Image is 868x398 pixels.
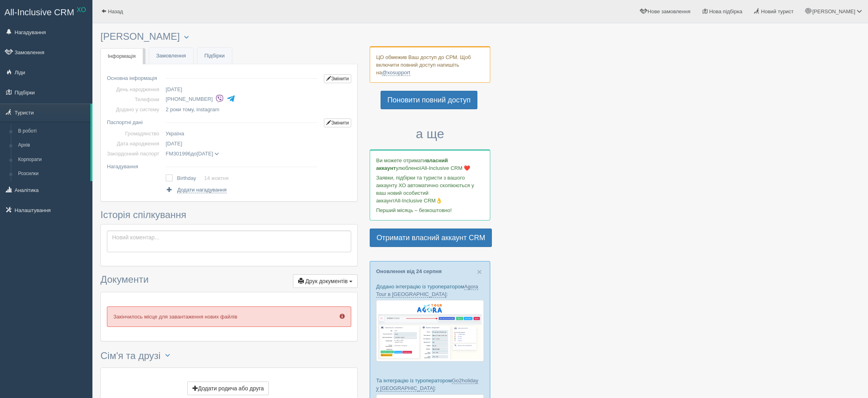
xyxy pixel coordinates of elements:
[166,141,182,147] span: [DATE]
[107,306,351,327] p: Закінчилось місце для завантаження нових файлів
[0,0,92,22] a: All-Inclusive CRM XO
[177,173,204,184] td: Birthday
[4,7,74,17] span: All-Inclusive CRM
[293,274,358,288] button: Друк документів
[108,53,136,59] span: Інформація
[370,46,490,83] div: ЦО обмежив Ваш доступ до СРМ. Щоб включити повний доступ напишіть на
[14,138,90,153] a: Архів
[166,151,219,157] span: до
[761,8,794,14] span: Новий турист
[14,153,90,167] a: Корпорати
[812,8,855,14] span: [PERSON_NAME]
[376,174,484,204] p: Заявки, підбірки та туристи з вашого аккаунту ХО автоматично скопіюються у ваш новий особистий ак...
[14,124,90,139] a: В роботі
[197,48,232,64] a: Підбірки
[376,377,484,392] p: Та інтеграцію із туроператором :
[376,206,484,214] p: Перший місяць – безкоштовно!
[162,129,321,139] td: Україна
[100,274,358,288] h3: Документи
[477,267,482,276] span: ×
[305,278,348,284] span: Друк документів
[197,151,213,157] span: [DATE]
[107,104,162,114] td: Додано у систему
[100,210,358,220] h3: Історія спілкування
[370,127,490,141] h3: а ще
[107,84,162,94] td: День народження
[370,229,492,247] a: Отримати власний аккаунт CRM
[162,84,321,94] td: [DATE]
[376,157,484,172] p: Ви можете отримати улюбленої
[204,175,229,181] a: 14 жовтня
[100,349,358,363] h3: Сім'я та друзі
[477,267,482,276] button: Close
[100,48,143,65] a: Інформація
[107,149,162,159] td: Закордонний паспорт
[107,114,162,129] td: Паспортні дані
[100,31,358,42] h3: [PERSON_NAME]
[324,118,351,127] a: Змінити
[107,94,162,104] td: Телефони
[166,106,193,112] span: 2 роки тому
[381,91,477,109] a: Поновити повний доступ
[166,94,321,105] li: [PHONE_NUMBER]
[107,70,162,84] td: Основна інформація
[187,382,269,395] button: Додати родича або друга
[382,69,410,76] a: @xosupport
[324,74,351,83] a: Змінити
[166,186,226,194] a: Додати нагадування
[166,151,190,157] span: FM301996
[107,139,162,149] td: Дата народження
[648,8,690,14] span: Нове замовлення
[162,104,321,114] td: , instagram
[77,6,86,13] sup: XO
[107,129,162,139] td: Громадянство
[108,8,123,14] span: Назад
[376,300,484,361] img: agora-tour-%D0%B7%D0%B0%D1%8F%D0%B2%D0%BA%D0%B8-%D1%81%D1%80%D0%BC-%D0%B4%D0%BB%D1%8F-%D1%82%D1%8...
[709,8,743,14] span: Нова підбірка
[421,165,470,171] span: All-Inclusive CRM ❤️
[215,94,224,103] img: viber-colored.svg
[376,268,442,274] a: Оновлення від 24 серпня
[107,159,162,171] td: Нагадування
[376,284,478,298] a: Agora Tour в [GEOGRAPHIC_DATA]
[395,198,442,204] span: All-Inclusive CRM👌
[14,167,90,181] a: Розсилки
[227,94,235,103] img: telegram-colored-4375108.svg
[376,157,448,171] b: власний аккаунт
[149,48,193,64] a: Замовлення
[376,283,484,298] p: Додано інтеграцію із туроператором :
[177,187,227,193] span: Додати нагадування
